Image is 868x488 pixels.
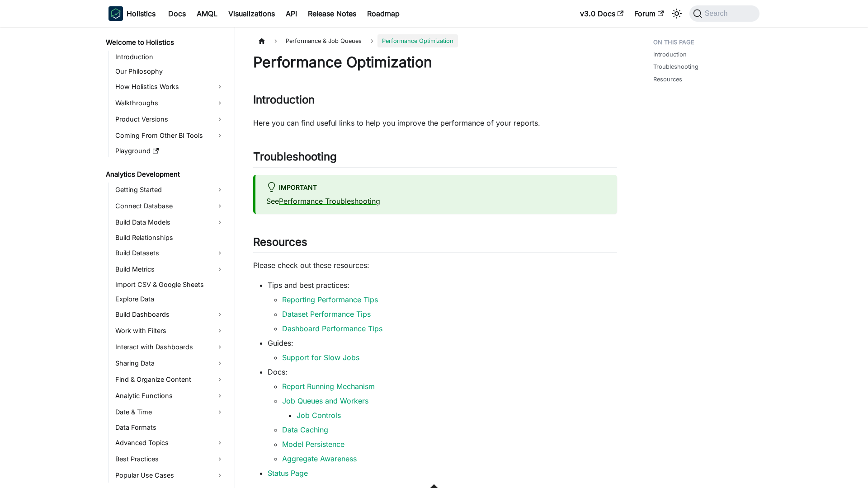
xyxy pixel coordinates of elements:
a: Home page [253,34,270,47]
a: Coming From Other BI Tools [113,128,227,143]
a: Model Persistence [282,440,344,449]
a: Dataset Performance Tips [282,310,371,319]
a: Aggregate Awareness [282,454,357,463]
a: Performance Troubleshooting [279,197,380,206]
a: Best Practices [113,452,227,466]
a: Report Running Mechanism [282,382,375,391]
a: HolisticsHolisticsHolistics [108,6,156,21]
nav: Docs sidebar [99,27,235,488]
a: Docs [163,6,191,21]
a: Build Dashboards [113,307,227,322]
a: Sharing Data [113,356,227,371]
nav: Breadcrumbs [253,34,617,47]
a: Find & Organize Content [113,372,227,387]
a: Roadmap [362,6,405,21]
a: API [280,6,302,21]
a: Support for Slow Jobs [282,353,359,362]
p: See [266,196,606,206]
a: Popular Use Cases [113,468,227,483]
button: Search (Command+K) [689,5,759,22]
a: Import CSV & Google Sheets [113,278,227,291]
a: AMQL [191,6,223,21]
button: Switch between dark and light mode (currently system mode) [670,6,684,21]
div: Important [266,182,606,194]
a: Visualizations [223,6,280,21]
a: Product Versions [113,112,227,127]
h2: Troubleshooting [253,150,617,167]
a: Date & Time [113,405,227,419]
a: Advanced Topics [113,436,227,450]
a: Build Datasets [113,246,227,260]
a: Build Metrics [113,262,227,277]
span: Performance & Job Queues [281,34,366,47]
a: Release Notes [302,6,362,21]
a: Job Controls [297,411,341,420]
a: Job Queues and Workers [282,396,368,405]
a: v3.0 Docs [575,6,629,21]
p: Here you can find useful links to help you improve the performance of your reports. [253,117,617,128]
h2: Introduction [253,93,617,110]
b: Holistics [127,8,156,19]
a: Reporting Performance Tips [282,295,378,304]
a: Data Formats [113,421,227,434]
a: Build Relationships [113,231,227,244]
a: Status Page [268,469,308,478]
a: Playground [113,145,227,157]
a: Getting Started [113,183,227,197]
h1: Performance Optimization [253,53,617,71]
li: Tips and best practices: [268,280,617,334]
a: Analytics Development [103,168,227,181]
a: Introduction [113,51,227,63]
a: Our Philosophy [113,65,227,78]
a: How Holistics Works [113,80,227,94]
a: Walkthroughs [113,96,227,110]
h2: Resources [253,235,617,253]
span: Performance Optimization [377,34,458,47]
a: Analytic Functions [113,389,227,403]
a: Interact with Dashboards [113,340,227,354]
p: Please check out these resources: [253,260,617,271]
a: Explore Data [113,293,227,305]
a: Dashboard Performance Tips [282,324,382,333]
li: Docs: [268,366,617,464]
li: Guides: [268,338,617,363]
a: Troubleshooting [653,62,698,71]
a: Welcome to Holistics [103,36,227,49]
img: Holistics [108,6,123,21]
a: Resources [653,75,682,84]
a: Introduction [653,50,687,59]
a: Build Data Models [113,215,227,230]
a: Forum [629,6,669,21]
a: Connect Database [113,199,227,213]
a: Work with Filters [113,324,227,338]
span: Search [702,9,733,18]
a: Data Caching [282,425,328,434]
